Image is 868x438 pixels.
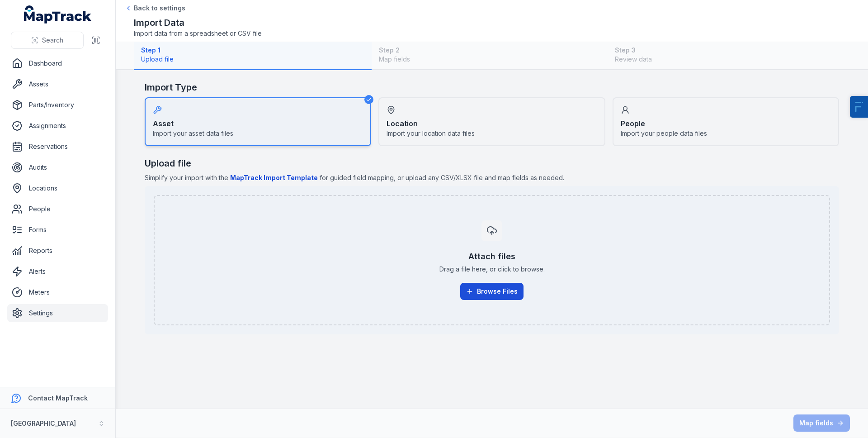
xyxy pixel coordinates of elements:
[7,138,108,156] a: Reservations
[7,283,108,301] a: Meters
[145,173,839,182] span: Simplify your import with the for guided field mapping, or upload any CSV/XLSX file and map field...
[134,42,372,70] button: Step 1Upload file
[230,174,318,181] b: MapTrack Import Template
[460,283,524,300] button: Browse Files
[28,394,88,402] strong: Contact MapTrack
[153,118,174,129] strong: Asset
[141,46,364,55] strong: Step 1
[42,36,63,45] span: Search
[621,118,645,129] strong: People
[7,179,108,197] a: Locations
[7,242,108,260] a: Reports
[153,129,233,138] span: Import your asset data files
[11,32,84,49] button: Search
[24,5,92,24] a: MapTrack
[7,96,108,114] a: Parts/Inventory
[7,75,108,93] a: Assets
[134,4,185,13] span: Back to settings
[468,250,515,263] h3: Attach files
[7,158,108,176] a: Audits
[439,265,545,274] span: Drag a file here, or click to browse.
[141,55,364,64] span: Upload file
[7,117,108,135] a: Assignments
[145,157,839,170] h2: Upload file
[134,16,262,29] h2: Import Data
[7,262,108,281] a: Alerts
[7,221,108,239] a: Forms
[621,129,707,138] span: Import your people data files
[7,304,108,322] a: Settings
[134,29,262,38] span: Import data from a spreadsheet or CSV file
[145,81,839,94] h2: Import Type
[387,118,418,129] strong: Location
[387,129,475,138] span: Import your location data files
[125,4,185,13] a: Back to settings
[7,54,108,72] a: Dashboard
[11,419,76,427] strong: [GEOGRAPHIC_DATA]
[7,200,108,218] a: People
